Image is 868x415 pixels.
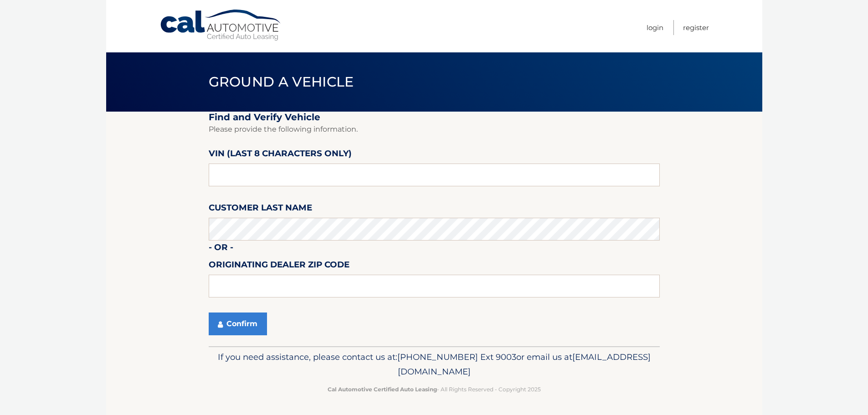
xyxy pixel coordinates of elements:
[647,20,663,35] a: Login
[159,9,282,41] a: Cal Automotive
[209,201,312,218] label: Customer Last Name
[209,123,660,136] p: Please provide the following information.
[209,73,354,90] span: Ground a Vehicle
[683,20,709,35] a: Register
[209,112,660,123] h2: Find and Verify Vehicle
[215,384,654,394] p: - All Rights Reserved - Copyright 2025
[209,313,267,335] button: Confirm
[209,241,233,257] label: - or -
[397,352,516,362] span: [PHONE_NUMBER] Ext 9003
[209,147,352,164] label: VIN (last 8 characters only)
[209,258,349,275] label: Originating Dealer Zip Code
[328,386,437,393] strong: Cal Automotive Certified Auto Leasing
[215,350,654,379] p: If you need assistance, please contact us at: or email us at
